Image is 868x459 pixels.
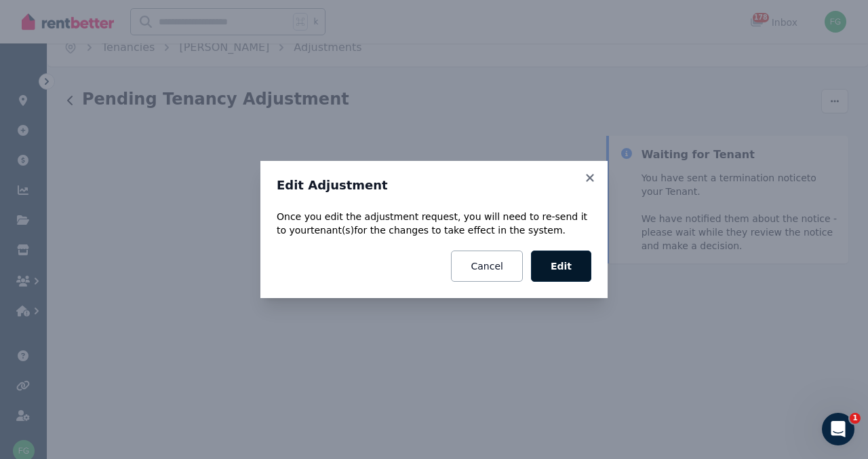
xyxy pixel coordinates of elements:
[531,251,591,282] button: Edit
[277,210,591,237] p: Once you edit the adjustment request, you will need to re-send it to your tenant(s) for the chang...
[850,413,861,424] span: 1
[822,413,854,445] iframe: Intercom live chat
[451,251,522,282] button: Cancel
[277,177,591,194] h3: Edit Adjustment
